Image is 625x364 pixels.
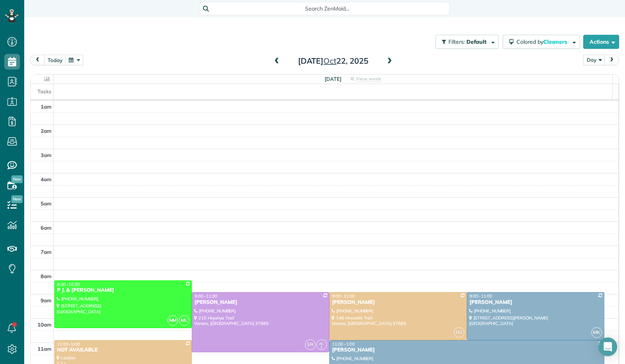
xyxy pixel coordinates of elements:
[604,55,619,65] button: next
[436,35,499,49] button: Filters: Default
[57,282,80,287] span: 8:30 - 10:30
[356,76,381,82] span: View week
[332,341,355,347] span: 11:00 - 1:00
[466,38,487,45] span: Default
[41,273,52,279] span: 8am
[11,195,23,203] span: New
[41,200,52,207] span: 5am
[168,315,178,326] span: MM
[470,293,492,299] span: 9:00 - 11:00
[516,38,570,45] span: Colored by
[317,344,327,351] small: 2
[37,88,52,95] span: Tasks
[503,35,580,49] button: Colored byCleaners
[41,297,52,303] span: 9am
[469,299,602,306] div: [PERSON_NAME]
[284,57,382,65] h2: [DATE] 22, 2025
[332,293,355,299] span: 9:00 - 11:00
[448,38,465,45] span: Filters:
[598,337,617,356] div: Open Intercom Messenger
[11,175,23,183] span: New
[41,176,52,182] span: 4am
[305,339,316,350] span: SR
[44,55,66,65] button: today
[37,321,52,328] span: 10am
[432,35,499,49] a: Filters: Default
[41,225,52,231] span: 6am
[583,55,605,65] button: Day
[332,299,464,306] div: [PERSON_NAME]
[41,152,52,158] span: 3am
[319,341,324,346] span: AC
[57,347,189,353] div: NOT AVAILABLE
[323,56,336,66] span: Oct
[57,287,189,294] div: P J. & [PERSON_NAME]
[195,293,217,299] span: 9:00 - 11:30
[325,76,341,82] span: [DATE]
[37,346,52,352] span: 11am
[454,327,464,338] span: RB
[543,38,568,45] span: Cleaners
[30,55,45,65] button: prev
[41,103,52,110] span: 1am
[332,347,602,353] div: [PERSON_NAME]
[591,327,602,338] span: MK
[583,35,619,49] button: Actions
[41,128,52,134] span: 2am
[57,341,80,347] span: 11:00 - 5:00
[194,299,327,306] div: [PERSON_NAME]
[179,315,189,326] span: ML
[41,249,52,255] span: 7am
